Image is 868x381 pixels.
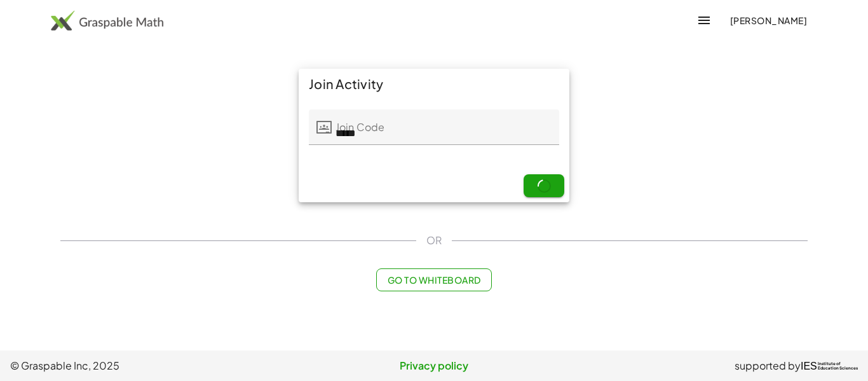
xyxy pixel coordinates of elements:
[801,360,817,372] span: IES
[719,9,817,32] button: [PERSON_NAME]
[10,358,293,373] span: © Graspable Inc, 2025
[801,358,858,373] a: IESInstitute ofEducation Sciences
[735,358,801,373] span: supported by
[818,362,858,371] span: Institute of Education Sciences
[729,15,807,26] span: [PERSON_NAME]
[426,233,442,248] span: OR
[376,268,491,291] button: Go to Whiteboard
[299,69,569,99] div: Join Activity
[293,358,576,373] a: Privacy policy
[387,274,480,286] span: Go to Whiteboard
